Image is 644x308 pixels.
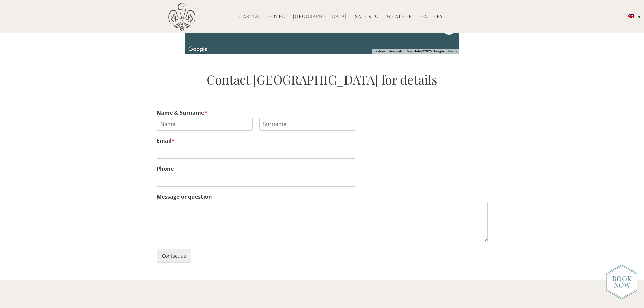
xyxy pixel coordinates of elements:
[157,249,191,263] button: Contact us
[259,118,355,131] input: Surname
[387,13,412,21] a: Weather
[157,165,488,172] label: Phone
[157,137,488,144] label: Email
[157,71,488,97] h2: Contact [GEOGRAPHIC_DATA] for details
[420,13,443,21] a: Gallery
[606,264,637,300] img: new-booknow.png
[157,118,253,131] input: Name
[239,13,259,21] a: Castle
[157,193,488,200] label: Message or question
[293,13,347,21] a: [GEOGRAPHIC_DATA]
[267,13,285,21] a: Hotel
[355,13,379,21] a: Salento
[157,109,488,116] label: Name & Surname
[628,14,634,18] img: English
[168,3,195,31] img: Castello di Ugento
